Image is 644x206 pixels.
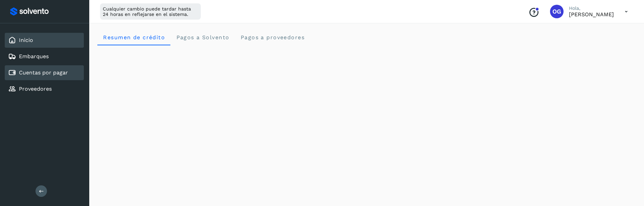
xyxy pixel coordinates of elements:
[19,86,52,92] a: Proveedores
[569,11,614,18] p: Oscar Guido
[19,69,68,76] a: Cuentas por pagar
[5,65,84,80] div: Cuentas por pagar
[240,34,305,41] span: Pagos a proveedores
[103,34,165,41] span: Resumen de crédito
[5,33,84,48] div: Inicio
[100,3,201,20] div: Cualquier cambio puede tardar hasta 24 horas en reflejarse en el sistema.
[176,34,229,41] span: Pagos a Solvento
[5,49,84,64] div: Embarques
[19,37,33,43] a: Inicio
[19,53,49,60] a: Embarques
[569,5,614,11] p: Hola,
[5,82,84,96] div: Proveedores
